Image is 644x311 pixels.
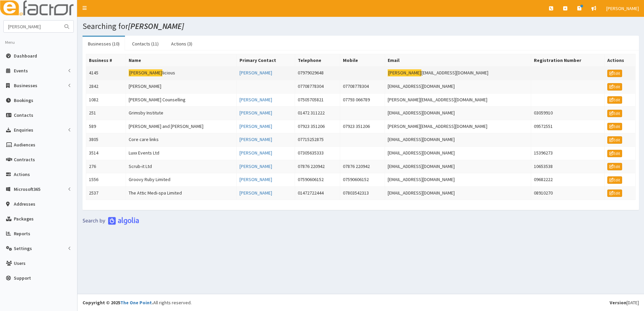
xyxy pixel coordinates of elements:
a: Edit [607,150,622,157]
td: Scrub-it Ltd [126,160,237,173]
td: 15396273 [531,146,604,160]
span: Events [14,68,28,74]
td: 2537 [86,186,126,200]
a: Edit [607,123,622,130]
td: Luxx Events Ltd [126,146,237,160]
span: Businesses [14,82,37,89]
td: 4145 [86,67,126,80]
span: Actions [14,171,30,177]
mark: [PERSON_NAME] [388,69,421,76]
a: Contacts (11) [127,37,164,51]
td: 07305635333 [295,146,340,160]
span: Contracts [14,157,35,163]
a: The One Point [120,300,152,306]
td: [EMAIL_ADDRESS][DOMAIN_NAME] [385,107,531,120]
a: [PERSON_NAME] [239,97,272,103]
td: [EMAIL_ADDRESS][DOMAIN_NAME] [385,80,531,93]
span: Contacts [14,112,33,118]
mark: [PERSON_NAME] [129,69,162,76]
td: 3805 [86,133,126,147]
a: Businesses (10) [83,37,125,51]
td: 3514 [86,146,126,160]
td: 07979029648 [295,67,340,80]
td: [EMAIL_ADDRESS][DOMAIN_NAME] [385,133,531,147]
td: 07793 066789 [340,93,385,107]
td: 07708778304 [340,80,385,93]
td: 09682222 [531,173,604,187]
span: Audiences [14,142,35,148]
a: Edit [607,110,622,117]
td: Groovy Ruby Limited [126,173,237,187]
span: Dashboard [14,53,37,59]
span: Reports [14,231,30,237]
td: 07803542313 [340,186,385,200]
td: 08910270 [531,186,604,200]
td: [PERSON_NAME] [126,80,237,93]
th: Name [126,54,237,67]
td: 1556 [86,173,126,187]
footer: All rights reserved. [77,294,644,311]
td: [EMAIL_ADDRESS][DOMAIN_NAME] [385,173,531,187]
td: 07715252875 [295,133,340,147]
td: 01472 311222 [295,107,340,120]
a: Edit [607,70,622,77]
td: 1082 [86,93,126,107]
a: Edit [607,136,622,144]
a: [PERSON_NAME] [239,110,272,116]
td: Grimsby Institute [126,107,237,120]
td: 07708778304 [295,80,340,93]
td: 2842 [86,80,126,93]
span: Microsoft365 [14,186,40,192]
span: Settings [14,245,32,251]
th: Email [385,54,531,67]
th: Telephone [295,54,340,67]
td: 07923 351206 [295,120,340,133]
td: Core care links [126,133,237,147]
td: licious [126,67,237,80]
div: [DATE] [610,299,639,306]
td: 07590606152 [295,173,340,187]
td: 09572551 [531,120,604,133]
a: Edit [607,83,622,91]
td: 03059910 [531,107,604,120]
a: Edit [607,96,622,104]
a: Edit [607,176,622,184]
img: search-by-algolia-light-background.png [83,217,139,225]
a: [PERSON_NAME] [239,190,272,196]
span: Enquiries [14,127,33,133]
span: Users [14,260,26,266]
td: [EMAIL_ADDRESS][DOMAIN_NAME] [385,67,531,80]
th: Actions [604,54,635,67]
h1: Searching for [83,22,639,31]
a: Edit [607,163,622,170]
a: Edit [607,189,622,197]
strong: Copyright © 2025 . [83,300,153,306]
td: 589 [86,120,126,133]
td: 07876 220942 [295,160,340,173]
td: [PERSON_NAME][EMAIL_ADDRESS][DOMAIN_NAME] [385,93,531,107]
span: Addresses [14,201,35,207]
a: [PERSON_NAME] [239,70,272,76]
td: [EMAIL_ADDRESS][DOMAIN_NAME] [385,146,531,160]
span: [PERSON_NAME] [606,5,639,11]
td: 07590606152 [340,173,385,187]
span: Packages [14,216,34,222]
th: Registration Number [531,54,604,67]
td: 07876 220942 [340,160,385,173]
i: [PERSON_NAME] [128,21,184,31]
th: Primary Contact [237,54,295,67]
td: 276 [86,160,126,173]
td: [EMAIL_ADDRESS][DOMAIN_NAME] [385,160,531,173]
span: Support [14,275,31,281]
a: [PERSON_NAME] [239,163,272,169]
span: Bookings [14,97,33,103]
td: 07923 351206 [340,120,385,133]
td: 01472722444 [295,186,340,200]
td: 10653538 [531,160,604,173]
td: [PERSON_NAME] and [PERSON_NAME] [126,120,237,133]
input: Search... [4,21,60,32]
b: Version [610,300,626,306]
a: [PERSON_NAME] [239,176,272,182]
td: [EMAIL_ADDRESS][DOMAIN_NAME] [385,186,531,200]
a: [PERSON_NAME] [239,150,272,156]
